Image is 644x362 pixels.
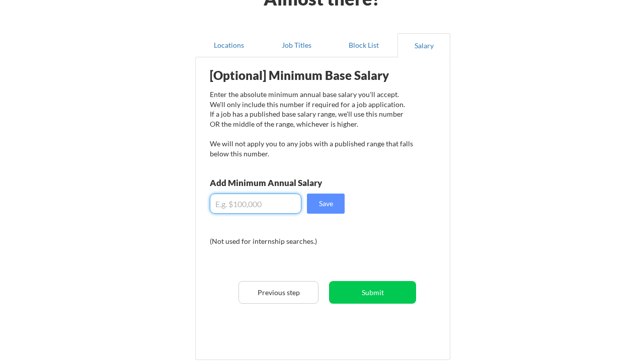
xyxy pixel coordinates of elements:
[330,33,397,57] button: Block List
[210,236,346,246] div: (Not used for internship searches.)
[238,281,318,304] button: Previous step
[307,194,345,214] button: Save
[195,33,263,57] button: Locations
[397,33,450,57] button: Salary
[210,178,367,187] div: Add Minimum Annual Salary
[263,33,330,57] button: Job Titles
[210,89,413,158] div: Enter the absolute minimum annual base salary you'll accept. We'll only include this number if re...
[210,69,413,81] div: [Optional] Minimum Base Salary
[329,281,416,304] button: Submit
[210,194,301,214] input: E.g. $100,000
